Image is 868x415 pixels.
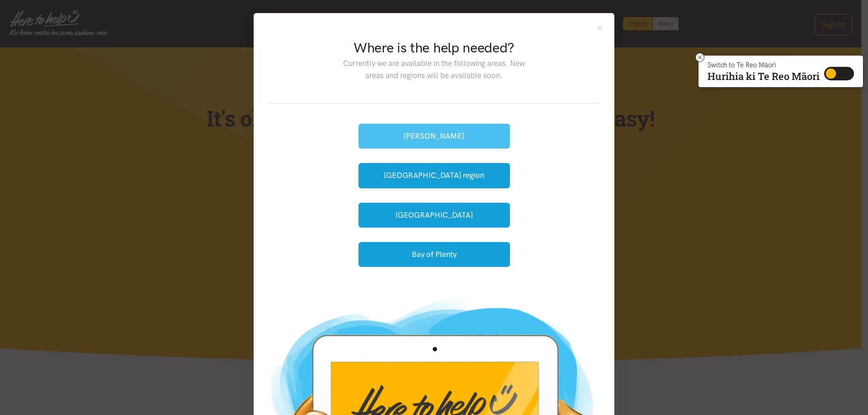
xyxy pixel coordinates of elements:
button: [GEOGRAPHIC_DATA] [359,203,510,228]
h2: Where is the help needed? [336,38,532,57]
button: Bay of Plenty [359,242,510,267]
button: [PERSON_NAME] [359,124,510,149]
button: [GEOGRAPHIC_DATA] region [359,163,510,188]
p: Switch to Te Reo Māori [708,62,820,68]
p: Hurihia ki Te Reo Māori [708,72,820,80]
button: Close [596,24,604,32]
p: Currently we are available in the following areas. New areas and regions will be available soon. [336,57,532,82]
